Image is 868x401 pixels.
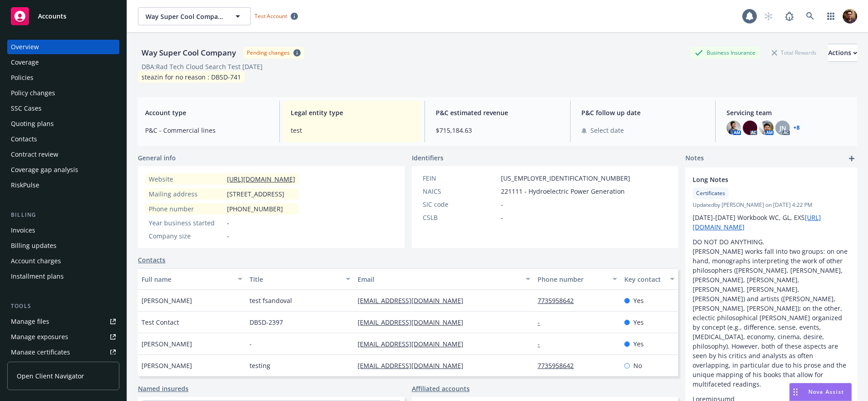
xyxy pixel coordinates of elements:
[789,383,852,401] button: Nova Assist
[7,330,119,344] a: Manage exposures
[693,237,850,389] p: DO NOT DO ANYTHING. [PERSON_NAME] works fall into two groups: on one hand, monographs interpretin...
[581,108,705,117] span: P&C follow up date
[501,213,503,222] span: -
[633,339,644,349] span: Yes
[7,163,119,177] a: Coverage gap analysis
[767,47,821,58] div: Total Rewards
[7,55,119,70] a: Coverage
[436,126,559,135] span: $715,184.63
[693,213,850,232] p: [DATE]-[DATE] Workbook WC, GL, EXS
[7,314,119,329] a: Manage files
[501,200,503,209] span: -
[690,47,760,58] div: Business Insurance
[145,108,269,117] span: Account type
[11,132,37,146] div: Contacts
[501,173,630,183] span: [US_EMPLOYER_IDENTIFICATION_NUMBER]
[142,275,232,284] div: Full name
[538,318,547,326] a: -
[423,200,497,209] div: SIC code
[846,153,857,164] a: add
[227,175,295,183] a: [URL][DOMAIN_NAME]
[145,126,269,135] span: P&C - Commercial lines
[11,223,35,238] div: Invoices
[138,268,246,290] button: Full name
[436,108,559,117] span: P&C estimated revenue
[358,296,471,305] a: [EMAIL_ADDRESS][DOMAIN_NAME]
[7,178,119,192] a: RiskPulse
[7,302,119,311] div: Tools
[250,361,270,370] span: testing
[11,345,70,359] div: Manage certificates
[11,101,42,116] div: SSC Cases
[843,9,857,23] img: photo
[358,275,520,284] div: Email
[142,317,179,327] span: Test Contact
[633,296,644,305] span: Yes
[685,153,704,164] span: Notes
[149,204,223,214] div: Phone number
[726,121,741,135] img: photo
[790,383,801,401] div: Drag to move
[11,147,58,162] div: Contract review
[501,187,625,196] span: 221111 - Hydroelectric Power Generation
[7,238,119,253] a: Billing updates
[808,388,844,396] span: Nova Assist
[743,121,757,135] img: photo
[633,317,644,327] span: Yes
[693,175,826,184] span: Long Notes
[7,345,119,359] a: Manage certificates
[7,210,119,219] div: Billing
[828,44,857,61] div: Actions
[7,86,119,100] a: Policy changes
[17,371,84,381] span: Open Client Navigator
[250,339,252,349] span: -
[7,4,119,29] a: Accounts
[250,317,283,327] span: DBSD-2397
[138,7,251,25] button: Way Super Cool Company
[227,218,229,228] span: -
[138,255,165,265] a: Contacts
[423,187,497,196] div: NAICS
[11,70,33,85] div: Policies
[11,117,54,131] div: Quoting plans
[354,268,534,290] button: Email
[291,108,414,117] span: Legal entity type
[538,361,581,370] a: 7735958642
[149,218,223,228] div: Year business started
[11,178,39,192] div: RiskPulse
[11,314,49,329] div: Manage files
[793,125,800,131] a: +8
[423,213,497,222] div: CSLB
[247,49,290,56] div: Pending changes
[534,268,620,290] button: Phone number
[149,189,223,199] div: Mailing address
[693,201,850,209] span: Updated by [PERSON_NAME] on [DATE] 4:22 PM
[779,123,786,133] span: JN
[358,318,471,326] a: [EMAIL_ADDRESS][DOMAIN_NAME]
[142,296,192,305] span: [PERSON_NAME]
[11,55,39,70] div: Coverage
[696,189,725,197] span: Certificates
[7,269,119,284] a: Installment plans
[759,7,778,25] a: Start snowing
[142,339,192,349] span: [PERSON_NAME]
[142,361,192,370] span: [PERSON_NAME]
[227,189,284,199] span: [STREET_ADDRESS]
[227,231,229,241] span: -
[7,117,119,131] a: Quoting plans
[7,223,119,238] a: Invoices
[726,108,850,117] span: Servicing team
[250,296,292,305] span: test fsandoval
[11,269,64,284] div: Installment plans
[822,7,840,25] a: Switch app
[624,275,665,284] div: Key contact
[538,296,581,305] a: 7735958642
[538,340,547,348] a: -
[38,13,66,20] span: Accounts
[146,12,224,21] span: Way Super Cool Company
[828,44,857,62] button: Actions
[7,101,119,116] a: SSC Cases
[780,7,798,25] a: Report a Bug
[138,47,240,59] div: Way Super Cool Company
[538,275,607,284] div: Phone number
